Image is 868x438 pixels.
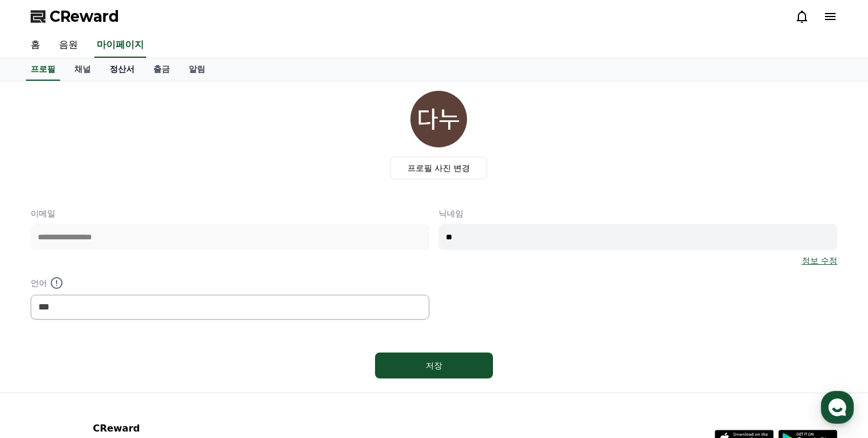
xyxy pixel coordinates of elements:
p: CReward [93,421,236,436]
a: 알림 [179,58,215,81]
span: CReward [50,7,119,26]
label: 프로필 사진 변경 [390,157,488,179]
span: 설정 [182,358,196,367]
p: 언어 [31,276,429,290]
a: 프로필 [26,58,60,81]
a: 홈 [21,33,50,58]
p: 이메일 [31,208,429,219]
a: 음원 [50,33,87,58]
a: 정보 수정 [802,255,837,266]
div: 저장 [399,360,469,371]
img: profile_image [410,91,467,147]
a: 대화 [78,340,152,370]
span: 대화 [108,358,122,368]
a: 마이페이지 [94,33,146,58]
a: 홈 [4,340,78,370]
a: 설정 [152,340,226,370]
a: 정산서 [100,58,144,81]
span: 홈 [37,358,44,367]
a: CReward [31,7,119,26]
p: 닉네임 [439,208,837,219]
a: 출금 [144,58,179,81]
a: 채널 [65,58,100,81]
button: 저장 [375,353,493,378]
